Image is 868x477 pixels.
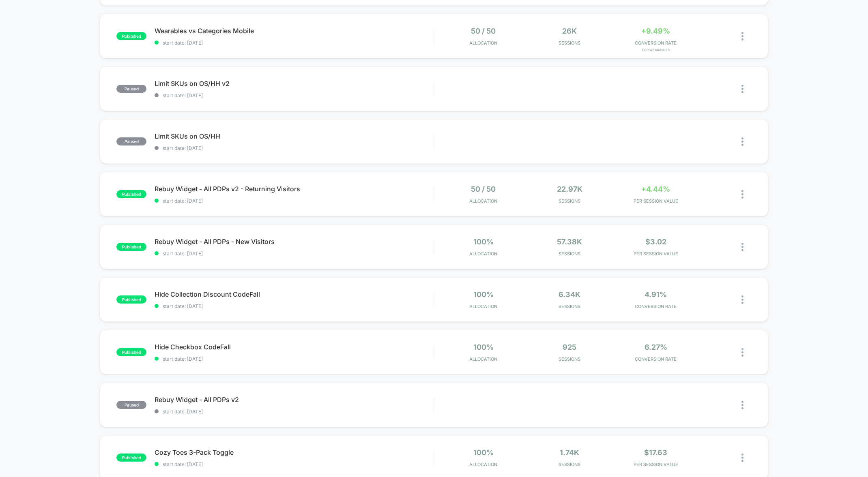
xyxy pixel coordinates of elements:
span: Allocation [469,40,497,46]
span: Hide Checkbox CodeFall [155,343,434,351]
span: paused [116,401,146,409]
span: 26k [562,27,577,35]
span: 4.91% [645,290,667,299]
span: CONVERSION RATE [614,40,696,46]
span: 100% [473,343,494,351]
span: 925 [563,343,576,351]
span: published [116,295,146,304]
span: Cozy Toes 3-Pack Toggle [155,448,434,456]
span: PER SESSION VALUE [614,462,696,467]
span: 50 / 50 [471,27,496,35]
span: start date: [DATE] [155,303,434,309]
span: Sessions [529,356,610,362]
span: published [116,190,146,198]
img: close [741,190,743,199]
img: close [741,32,743,41]
span: paused [116,137,146,145]
img: close [741,401,743,409]
span: start date: [DATE] [155,40,434,46]
img: close [741,243,743,251]
span: Hide Collection Discount CodeFall [155,290,434,298]
span: start date: [DATE] [155,356,434,362]
span: paused [116,85,146,93]
span: Allocation [469,304,497,309]
span: Rebuy Widget - All PDPs v2 [155,396,434,404]
span: Sessions [529,304,610,309]
span: 6.34k [559,290,580,299]
span: 57.38k [557,237,582,246]
span: Allocation [469,462,497,467]
span: Allocation [469,356,497,362]
span: Sessions [529,251,610,257]
img: close [741,137,743,146]
span: Allocation [469,251,497,257]
span: PER SESSION VALUE [614,251,696,257]
span: Allocation [469,198,497,204]
span: PER SESSION VALUE [614,198,696,204]
span: start date: [DATE] [155,409,434,415]
span: $17.63 [644,448,667,457]
span: 6.27% [645,343,667,351]
span: published [116,453,146,462]
span: start date: [DATE] [155,92,434,98]
span: Wearables vs Categories Mobile [155,27,434,35]
span: start date: [DATE] [155,461,434,467]
span: Rebuy Widget - All PDPs v2 - Returning Visitors [155,185,434,193]
span: +4.44% [641,185,670,193]
span: 1.74k [560,448,579,457]
span: start date: [DATE] [155,145,434,151]
span: CONVERSION RATE [614,304,696,309]
span: 100% [473,290,494,299]
span: 50 / 50 [471,185,496,193]
span: Limit SKUs on OS/HH [155,132,434,140]
span: for Wearables [614,48,696,52]
img: close [741,453,743,462]
span: published [116,243,146,251]
img: close [741,295,743,304]
span: $3.02 [645,237,666,246]
span: Rebuy Widget - All PDPs - New Visitors [155,237,434,246]
span: 100% [473,237,494,246]
span: start date: [DATE] [155,250,434,257]
span: CONVERSION RATE [614,356,696,362]
span: Sessions [529,198,610,204]
span: 22.97k [557,185,582,193]
span: Limit SKUs on OS/HH v2 [155,79,434,88]
span: +9.49% [641,27,670,35]
span: Sessions [529,462,610,467]
img: close [741,85,743,93]
span: Sessions [529,40,610,46]
span: 100% [473,448,494,457]
span: start date: [DATE] [155,198,434,204]
span: published [116,32,146,40]
span: published [116,348,146,356]
img: close [741,348,743,357]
